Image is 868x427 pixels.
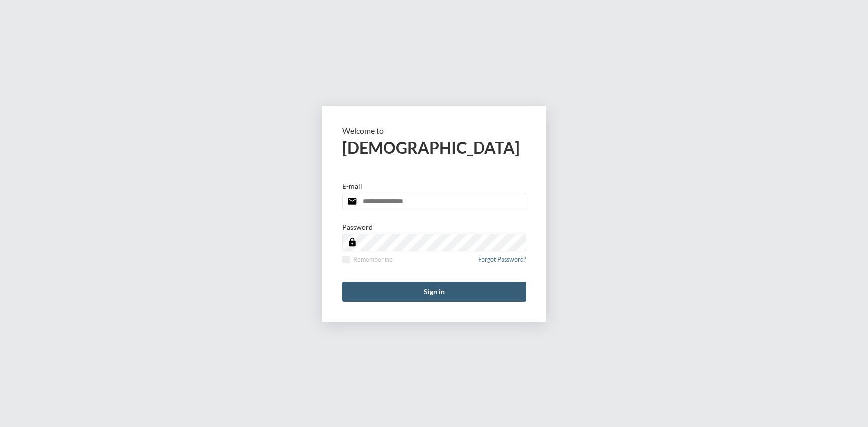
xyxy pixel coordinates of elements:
button: Sign in [342,282,526,302]
label: Remember me [342,256,393,263]
h2: [DEMOGRAPHIC_DATA] [342,138,526,157]
p: E-mail [342,182,362,190]
a: Forgot Password? [478,256,526,269]
p: Password [342,223,373,231]
p: Welcome to [342,126,526,135]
